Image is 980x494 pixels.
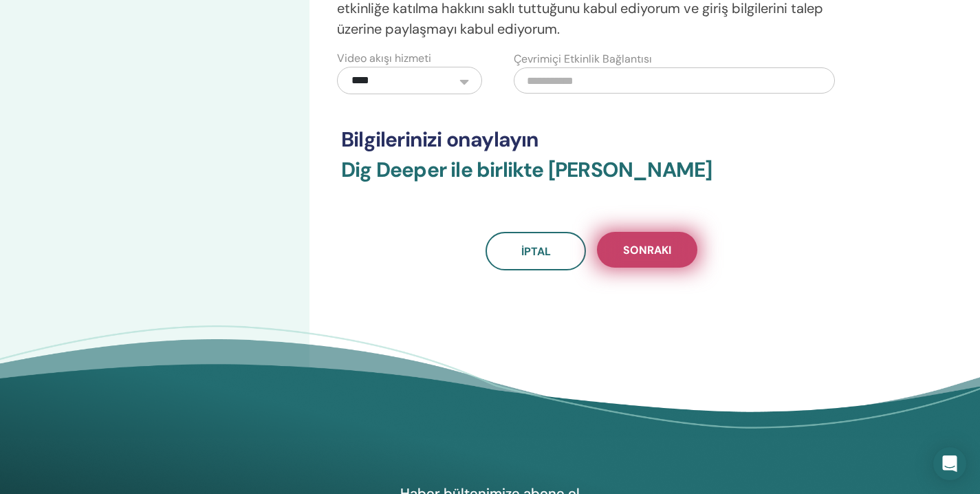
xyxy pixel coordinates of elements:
label: Video akışı hizmeti [337,50,431,67]
span: İptal [521,244,551,259]
label: Çevrimiçi Etkinlik Bağlantısı [514,51,652,67]
div: Open Intercom Messenger [933,447,966,480]
h3: Bilgilerinizi onaylayın [341,127,842,152]
h3: Dig Deeper ile birlikte [PERSON_NAME] [341,158,842,199]
a: İptal [486,232,586,270]
button: Sonraki [597,232,697,268]
span: Sonraki [623,243,671,257]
